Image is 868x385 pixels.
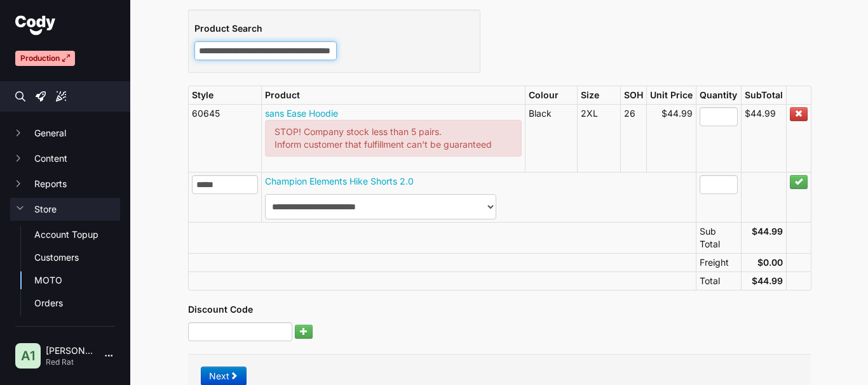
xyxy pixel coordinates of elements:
[757,257,783,268] strong: $0.00
[46,357,95,367] p: Red Rat
[10,122,120,145] button: General
[577,86,620,104] th: Size
[10,173,120,195] button: Reports
[265,120,522,157] div: STOP! Company stock less than 5 pairs. Inform customer that fulfillment can't be guaranteed
[46,344,95,357] p: [PERSON_NAME] | 1876
[620,86,646,104] th: SOH
[10,5,48,43] button: Open LiveChat chat widget
[34,251,120,264] a: Customers
[188,303,811,316] h5: Discount Code
[34,274,120,287] a: MOTO
[646,86,696,104] th: Unit Price
[261,86,525,104] th: Product
[752,275,783,286] strong: $44.99
[696,253,741,271] td: Freight
[34,297,120,310] a: Orders
[525,86,578,104] th: Colour
[752,226,783,237] strong: $44.99
[741,86,786,104] th: SubTotal
[188,86,261,104] th: Style
[265,176,414,186] a: Champion Elements Hike Shorts 2.0
[696,222,741,253] td: Sub Total
[188,104,261,172] td: 60645
[646,104,696,172] td: $44.99
[265,108,338,119] a: sans Ease Hoodie
[15,51,75,66] div: production
[10,198,120,221] button: Store
[577,104,620,172] td: 2XL
[696,86,741,104] th: Quantity
[10,147,120,170] button: Content
[696,271,741,290] td: Total
[34,228,120,241] a: Account Topup
[620,104,646,172] td: 26
[194,22,474,35] h5: Product Search
[525,104,578,172] td: Black
[741,104,786,172] td: $44.99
